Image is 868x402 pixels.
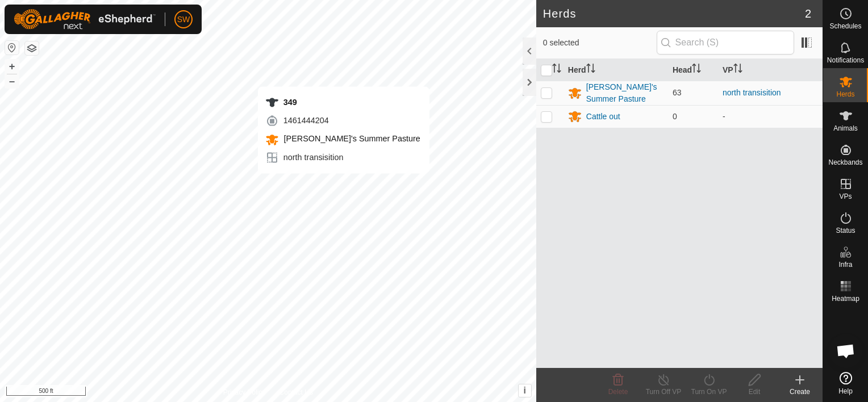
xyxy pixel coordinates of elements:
div: north transisition [265,151,420,165]
span: Delete [608,388,628,396]
div: 349 [265,95,420,109]
span: Help [838,388,853,395]
button: Map Layers [25,41,39,55]
span: Notifications [827,57,864,64]
button: Reset Map [5,41,19,55]
span: 0 selected [543,37,657,49]
button: + [5,60,19,73]
div: Cattle out [586,111,620,123]
span: Heatmap [832,295,859,302]
div: Turn Off VP [641,387,686,397]
th: VP [718,59,823,81]
span: i [524,386,526,395]
th: Head [668,59,718,81]
span: Schedules [829,23,861,30]
span: Herds [836,91,854,98]
span: SW [177,14,190,26]
th: Herd [564,59,668,81]
input: Search (S) [657,31,794,55]
span: Status [836,227,855,234]
td: - [718,105,823,128]
span: Infra [838,261,852,268]
a: Help [823,367,868,399]
div: 1461444204 [265,114,420,127]
span: 63 [673,88,682,97]
a: Privacy Policy [223,387,266,397]
a: Contact Us [279,387,313,397]
div: Turn On VP [686,387,732,397]
span: 0 [673,112,677,121]
span: VPs [839,193,852,200]
div: Create [777,387,823,397]
span: 2 [805,5,811,22]
button: i [519,384,531,397]
div: [PERSON_NAME]'s Summer Pasture [586,81,663,105]
p-sorticon: Activate to sort [733,65,742,74]
p-sorticon: Activate to sort [586,65,595,74]
p-sorticon: Activate to sort [692,65,701,74]
div: Open chat [829,334,863,368]
div: Edit [732,387,777,397]
h2: Herds [543,7,805,20]
img: Gallagher Logo [14,9,156,30]
a: north transisition [723,88,781,97]
span: [PERSON_NAME]'s Summer Pasture [281,134,420,143]
span: Neckbands [828,159,862,166]
p-sorticon: Activate to sort [552,65,561,74]
button: – [5,74,19,88]
span: Animals [833,125,858,132]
